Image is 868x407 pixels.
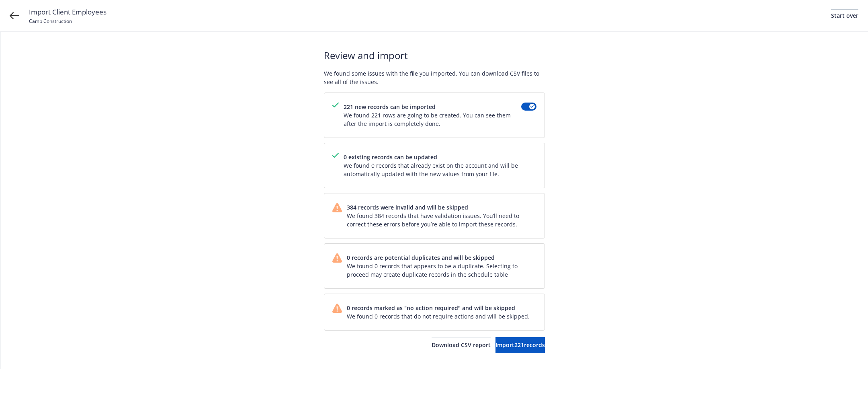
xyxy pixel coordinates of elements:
[831,10,858,22] div: Start over
[495,341,545,349] span: Import 221 records
[347,262,536,279] span: We found 0 records that appears to be a duplicate. Selecting to proceed may create duplicate reco...
[344,103,521,111] span: 221 new records can be imported
[432,337,491,353] button: Download CSV report
[344,111,521,128] span: We found 221 rows are going to be created. You can see them after the import is completely done.
[347,203,536,212] span: 384 records were invalid and will be skipped
[831,9,858,22] a: Start over
[29,18,72,25] span: Camp Construction
[324,48,545,63] span: Review and import
[495,337,545,353] button: Import221records
[347,253,536,262] span: 0 records are potential duplicates and will be skipped
[29,7,106,17] span: Import Client Employees
[347,312,530,321] span: We found 0 records that do not require actions and will be skipped.
[324,69,545,86] span: We found some issues with the file you imported. You can download CSV files to see all of the iss...
[432,341,491,349] span: Download CSV report
[347,212,536,228] span: We found 384 records that have validation issues. You’ll need to correct these errors before you’...
[344,161,536,178] span: We found 0 records that already exist on the account and will be automatically updated with the n...
[344,153,536,161] span: 0 existing records can be updated
[347,304,530,312] span: 0 records marked as "no action required" and will be skipped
